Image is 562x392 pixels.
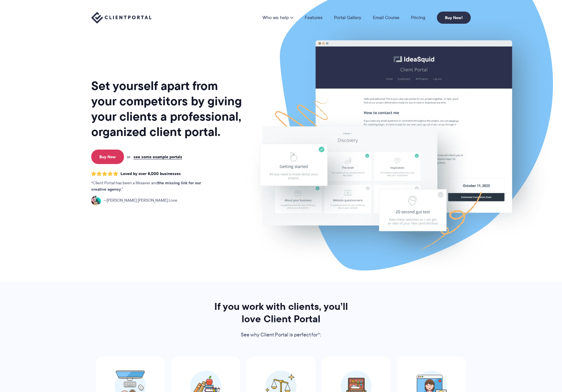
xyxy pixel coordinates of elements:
[121,171,181,176] span: Loved by over 8,000 businesses
[91,78,243,139] h1: Set yourself apart from your competitors by giving your clients a professional, organized client ...
[437,12,471,24] a: Buy Now!
[373,15,399,20] a: Email Course
[91,180,201,192] strong: the missing link for our creative agency
[206,300,356,325] h2: If you work with clients, you’ll love Client Portal
[305,15,322,20] a: Features
[91,180,213,193] p: Client Portal has been a lifesaver and .
[91,150,124,164] a: Buy Now
[206,331,356,339] p: See why Client Portal is perfect for*:
[134,154,182,159] a: see some example portals
[127,154,131,159] span: or
[262,15,293,20] a: Who we help
[103,197,177,204] span: [PERSON_NAME] [PERSON_NAME] Love
[411,15,425,20] a: Pricing
[334,15,361,20] a: Portal Gallery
